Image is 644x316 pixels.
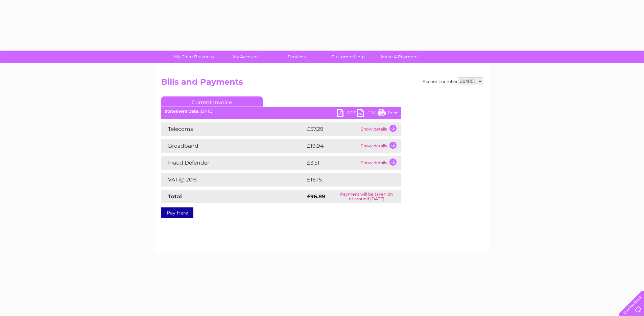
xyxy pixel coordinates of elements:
a: CSV [357,109,378,119]
td: Show details [359,122,401,136]
td: Fraud Defender [161,156,305,170]
td: Telecoms [161,122,305,136]
a: My Account [217,51,273,63]
td: £19.94 [305,139,359,153]
a: Make A Payment [372,51,427,63]
b: Statement Date: [165,109,199,114]
strong: £96.89 [307,193,325,200]
td: Broadband [161,139,305,153]
td: Payment will be taken on or around [DATE] [332,190,401,203]
td: Show details [359,139,401,153]
div: Account number [423,77,483,85]
td: £16.15 [305,173,386,186]
td: £3.51 [305,156,359,170]
td: Show details [359,156,401,170]
td: VAT @ 20% [161,173,305,186]
a: Services [269,51,325,63]
a: Print [378,109,398,119]
a: Customer Help [320,51,376,63]
a: Pay Here [161,207,193,218]
strong: Total [168,193,182,200]
td: £57.29 [305,122,359,136]
a: PDF [337,109,357,119]
div: [DATE] [161,109,401,114]
a: My Clear Business [166,51,222,63]
a: Current Invoice [161,96,263,107]
h2: Bills and Payments [161,77,483,90]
